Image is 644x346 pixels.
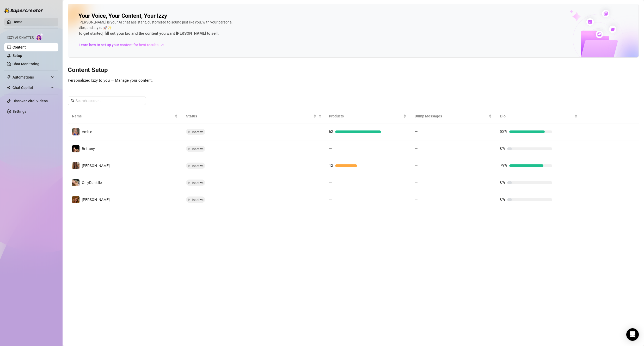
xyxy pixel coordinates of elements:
span: Inactive [192,181,204,185]
span: Brittany️‍ [82,147,95,151]
span: — [415,146,418,151]
a: Discover Viral Videos [13,99,48,103]
span: — [329,180,332,185]
span: Personalized Izzy to you — Manage your content. [68,78,153,83]
a: Setup [13,53,22,58]
h2: Your Voice, Your Content, Your Izzy [78,12,167,20]
span: 62 [329,129,333,134]
strong: To get started, fill out your bio and the content you want [PERSON_NAME] to sell. [78,31,219,36]
img: Danielle [72,196,79,203]
th: Bump Messages [410,109,496,123]
span: Status [186,113,312,119]
span: filter [318,115,322,118]
a: Chat Monitoring [13,62,39,66]
span: Name [72,113,174,119]
span: 82% [500,129,507,134]
img: ai-chatter-content-library-cLFOSyPT.png [558,4,639,57]
div: Open Intercom Messenger [626,328,639,341]
input: Search account [76,98,139,104]
span: — [415,180,418,185]
span: Bio [500,113,573,119]
span: thunderbolt [7,75,11,79]
a: Home [13,20,22,24]
span: Learn how to set up your content for best results [79,42,158,48]
img: AI Chatter [36,33,44,41]
div: [PERSON_NAME] is your AI chat assistant, customized to sound just like you, with your persona, vi... [78,20,235,37]
img: Chat Copilot [7,86,10,90]
span: arrow-right [160,42,165,47]
th: Bio [496,109,582,123]
span: [PERSON_NAME] [82,198,110,202]
span: Izzy AI Chatter [7,35,34,40]
th: Products [325,109,410,123]
img: Ambie [72,128,79,135]
span: Inactive [192,164,204,168]
span: Chat Copilot [13,83,50,92]
span: — [329,197,332,202]
span: 0% [500,180,505,185]
th: Name [68,109,182,123]
img: logo-BBDzfeDw.svg [4,8,43,13]
img: Brittany️‍ [72,145,79,152]
a: Content [13,45,26,49]
span: Ambie [82,130,92,134]
span: 0% [500,146,505,151]
span: search [71,99,75,103]
span: — [329,146,332,151]
a: Learn how to set up your content for best results [78,41,168,49]
span: Bump Messages [415,113,488,119]
span: Inactive [192,147,204,151]
span: 0% [500,197,505,202]
span: 79% [500,163,507,168]
span: Automations [13,73,50,81]
th: Status [182,109,325,123]
span: Inactive [192,130,204,134]
span: filter [317,112,323,120]
span: Inactive [192,198,204,202]
a: Settings [13,109,26,114]
span: — [415,163,418,168]
span: [PERSON_NAME] [82,164,110,168]
span: — [415,129,418,134]
span: — [415,197,418,202]
img: daniellerose [72,162,79,169]
span: OnlyDanielle [82,181,102,185]
h3: Content Setup [68,66,639,74]
img: OnlyDanielle [72,179,79,186]
span: 12 [329,163,333,168]
span: Products [329,113,402,119]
